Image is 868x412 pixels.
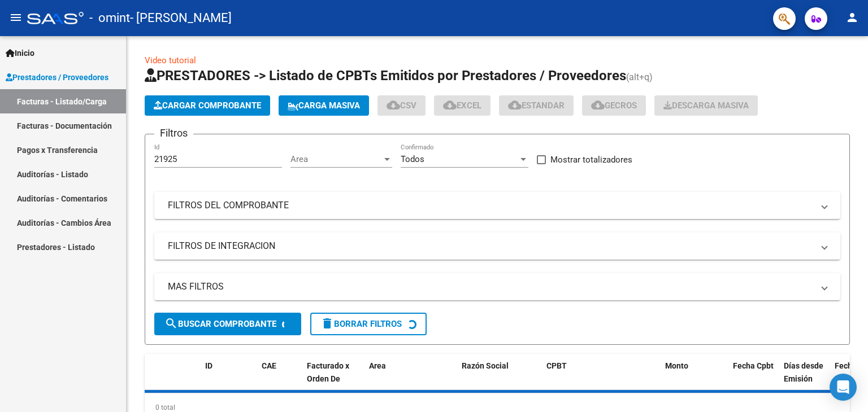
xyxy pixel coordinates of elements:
mat-icon: cloud_download [443,98,457,112]
span: Razón Social [462,361,509,370]
mat-panel-title: FILTROS DE INTEGRACION [168,240,813,252]
button: Borrar Filtros [310,313,427,335]
span: - [PERSON_NAME] [130,6,232,30]
span: Días desde Emisión [784,361,823,383]
mat-panel-title: MAS FILTROS [168,280,813,293]
span: Gecros [591,100,637,111]
span: - omint [89,6,130,30]
span: Cargar Comprobante [154,100,261,111]
button: Cargar Comprobante [145,95,270,116]
mat-expansion-panel-header: FILTROS DEL COMPROBANTE [154,192,840,219]
span: Buscar Comprobante [164,319,276,329]
mat-icon: delete [320,317,334,330]
mat-icon: cloud_download [508,98,522,112]
span: Monto [665,361,688,370]
span: CPBT [546,361,567,370]
mat-icon: search [164,317,178,330]
datatable-header-cell: Monto [661,354,728,404]
mat-icon: menu [9,11,23,24]
button: Carga Masiva [279,95,369,116]
span: Estandar [508,100,565,111]
span: Facturado x Orden De [307,361,349,383]
datatable-header-cell: Fecha Cpbt [728,354,779,404]
span: PRESTADORES -> Listado de CPBTs Emitidos por Prestadores / Proveedores [145,68,626,84]
mat-expansion-panel-header: MAS FILTROS [154,273,840,300]
span: Fecha Recibido [835,361,866,383]
button: Descarga Masiva [654,95,758,116]
datatable-header-cell: Días desde Emisión [779,354,830,404]
span: Mostrar totalizadores [550,153,632,166]
datatable-header-cell: Razón Social [457,354,542,404]
h3: Filtros [154,125,193,141]
span: EXCEL [443,100,481,111]
span: Fecha Cpbt [733,361,774,370]
mat-icon: cloud_download [591,98,605,112]
button: Buscar Comprobante [154,313,301,335]
span: CSV [387,100,416,111]
mat-panel-title: FILTROS DEL COMPROBANTE [168,199,813,212]
app-download-masive: Descarga masiva de comprobantes (adjuntos) [654,95,758,116]
span: Area [290,154,382,164]
datatable-header-cell: CPBT [542,354,661,404]
span: Descarga Masiva [663,100,749,111]
span: Carga Masiva [288,100,360,111]
span: (alt+q) [626,72,653,82]
datatable-header-cell: CAE [257,354,302,404]
span: Area [369,361,386,370]
datatable-header-cell: ID [201,354,257,404]
span: Borrar Filtros [320,319,402,329]
datatable-header-cell: Facturado x Orden De [302,354,364,404]
span: CAE [262,361,276,370]
datatable-header-cell: Area [364,354,441,404]
a: Video tutorial [145,55,196,65]
mat-expansion-panel-header: FILTROS DE INTEGRACION [154,233,840,260]
button: Estandar [499,95,574,116]
span: Prestadores / Proveedores [6,71,108,84]
div: Open Intercom Messenger [830,374,857,401]
span: Todos [401,154,424,164]
button: EXCEL [434,95,491,116]
span: Inicio [6,47,34,59]
mat-icon: person [845,11,859,24]
span: ID [205,361,212,370]
button: Gecros [582,95,646,116]
button: CSV [377,95,426,116]
mat-icon: cloud_download [387,98,400,112]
